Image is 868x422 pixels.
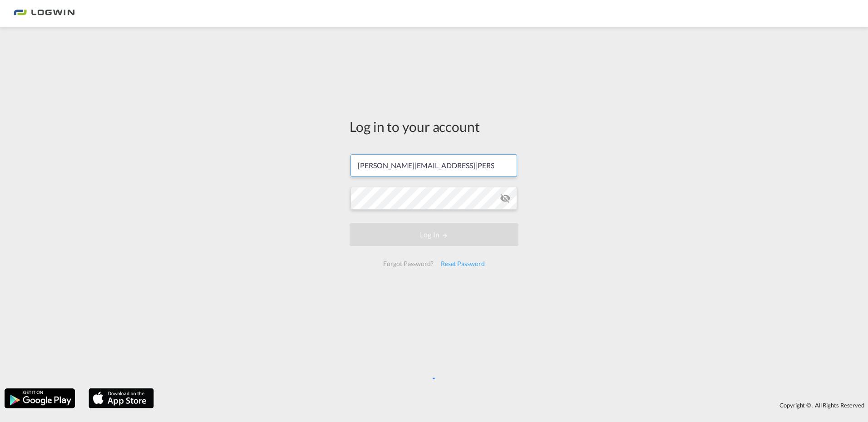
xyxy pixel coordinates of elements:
[380,256,437,272] div: Forgot Password?
[88,387,155,409] img: apple.png
[350,117,518,136] div: Log in to your account
[4,387,76,409] img: google.png
[14,4,75,24] img: bc73a0e0d8c111efacd525e4c8ad7d32.png
[350,154,517,177] input: Enter email/phone number
[158,397,868,413] div: Copyright © . All Rights Reserved
[500,193,511,204] md-icon: icon-eye-off
[350,223,518,246] button: LOGIN
[437,256,488,272] div: Reset Password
